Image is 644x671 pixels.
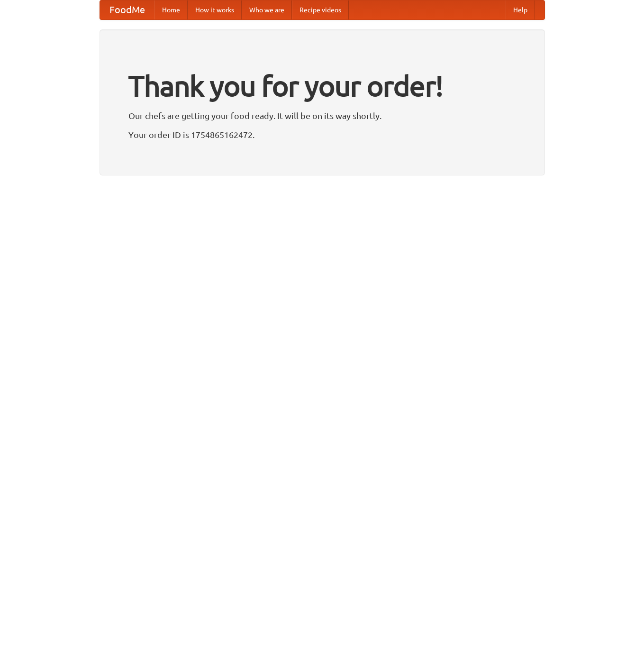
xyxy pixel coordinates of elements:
a: Recipe videos [292,0,349,19]
a: How it works [188,0,242,19]
p: Your order ID is 1754865162472. [128,128,516,142]
a: Help [506,0,535,19]
a: Home [154,0,188,19]
a: FoodMe [100,0,154,19]
a: Who we are [242,0,292,19]
h1: Thank you for your order! [128,63,516,109]
p: Our chefs are getting your food ready. It will be on its way shortly. [128,109,516,123]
